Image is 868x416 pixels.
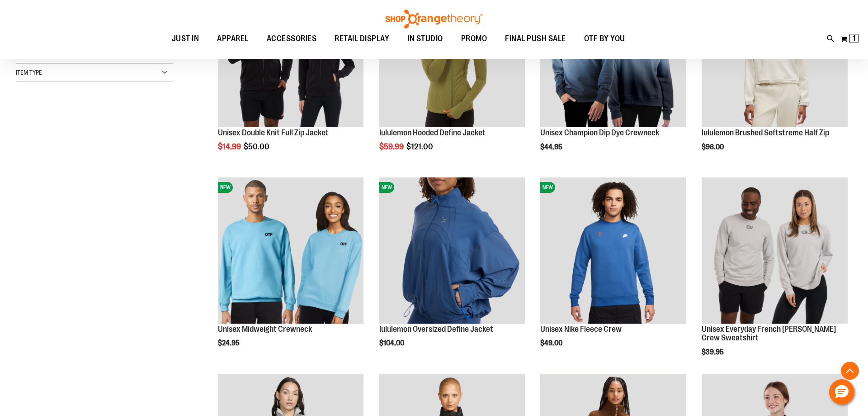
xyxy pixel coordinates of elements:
span: $50.00 [244,142,271,151]
a: IN STUDIO [398,29,452,49]
div: product [536,173,691,370]
button: Back To Top [841,362,859,380]
a: Unisex Double Knit Full Zip Jacket [218,128,329,137]
span: $96.00 [702,143,725,151]
span: $104.00 [379,339,406,347]
button: Hello, have a question? Let’s chat. [829,379,854,405]
a: lululemon Oversized Define JacketNEW [379,177,525,325]
span: $121.00 [406,142,434,151]
div: product [375,173,530,370]
img: lululemon Oversized Define Jacket [379,177,525,324]
span: NEW [540,182,555,193]
a: Unisex Everyday French [PERSON_NAME] Crew Sweatshirt [702,325,836,343]
span: IN STUDIO [407,29,443,49]
span: FINAL PUSH SALE [505,29,566,49]
span: $49.00 [540,339,564,347]
a: Unisex Nike Fleece Crew [540,325,622,334]
span: NEW [379,182,394,193]
span: RETAIL DISPLAY [335,29,389,49]
a: Unisex Nike Fleece CrewNEW [540,177,686,325]
a: lululemon Oversized Define Jacket [379,325,493,334]
img: Unisex Midweight Crewneck [218,177,364,324]
div: product [697,173,852,379]
span: APPAREL [217,29,249,49]
span: NEW [218,182,233,193]
a: ACCESSORIES [258,29,326,49]
a: Unisex Midweight CrewneckNEW [218,177,364,325]
a: Unisex Champion Dip Dye Crewneck [540,128,659,137]
img: Unisex Everyday French Terry Crew Sweatshirt [702,177,848,324]
img: Shop Orangetheory [384,10,484,29]
a: APPAREL [208,29,258,49]
span: OTF BY YOU [584,29,625,49]
span: $39.95 [702,348,725,356]
a: FINAL PUSH SALE [496,29,575,49]
img: Unisex Nike Fleece Crew [540,177,686,324]
a: Unisex Midweight Crewneck [218,325,312,334]
a: lululemon Hooded Define Jacket [379,128,486,137]
span: $14.99 [218,142,242,151]
span: $24.95 [218,339,241,347]
a: JUST IN [163,29,208,49]
a: lululemon Brushed Softstreme Half Zip [702,128,829,137]
a: OTF BY YOU [575,29,634,49]
div: product [213,173,368,370]
span: JUST IN [172,29,199,49]
span: 1 [853,34,856,43]
span: Item Type [16,69,42,76]
span: ACCESSORIES [267,29,317,49]
span: $59.99 [379,142,405,151]
a: Unisex Everyday French Terry Crew Sweatshirt [702,177,848,325]
a: RETAIL DISPLAY [325,29,398,49]
span: $44.95 [540,143,564,151]
span: PROMO [461,29,487,49]
a: PROMO [452,29,496,49]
